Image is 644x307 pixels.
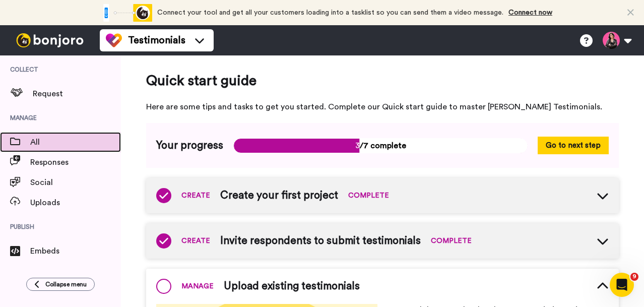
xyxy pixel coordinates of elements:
[220,188,338,203] span: Create your first project
[30,156,121,168] span: Responses
[33,88,121,100] span: Request
[233,138,528,153] span: 3/7 complete
[220,233,421,249] span: Invite respondents to submit testimonials
[30,245,121,257] span: Embeds
[146,101,619,113] span: Here are some tips and tasks to get you started. Complete our Quick start guide to master [PERSON...
[157,9,503,16] span: Connect your tool and get all your customers loading into a tasklist so you can send them a video...
[181,236,210,246] span: CREATE
[97,4,152,22] div: animation
[508,9,552,16] a: Connect now
[12,33,88,47] img: bj-logo-header-white.svg
[538,137,609,154] button: Go to next step
[146,71,619,91] span: Quick start guide
[30,136,121,148] span: All
[30,176,121,189] span: Social
[128,33,185,47] span: Testimonials
[181,281,214,291] span: MANAGE
[45,280,87,288] span: Collapse menu
[630,273,638,281] span: 9
[106,32,122,48] img: tm-color.svg
[348,191,389,201] span: COMPLETE
[431,236,472,246] span: COMPLETE
[156,138,223,153] span: Your progress
[610,273,634,297] iframe: Intercom live chat
[181,191,210,201] span: CREATE
[26,278,95,291] button: Collapse menu
[224,279,360,294] span: Upload existing testimonials
[30,197,121,209] span: Uploads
